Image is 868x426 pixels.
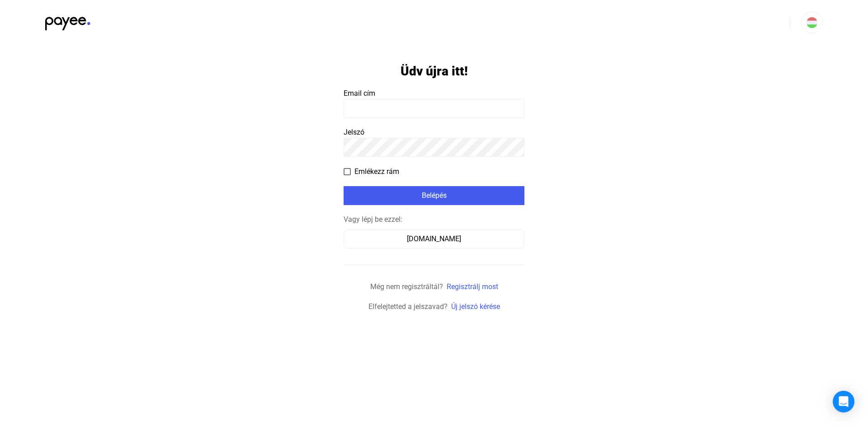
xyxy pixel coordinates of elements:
span: Elfelejtetted a jelszavad? [368,302,448,311]
div: Vagy lépj be ezzel: [344,214,524,225]
img: black-payee-blue-dot.svg [45,12,90,30]
button: [DOMAIN_NAME] [344,229,524,248]
span: Emlékezz rám [354,166,399,177]
div: [DOMAIN_NAME] [347,234,521,244]
button: HU [801,12,823,33]
a: Új jelszó kérése [451,302,500,311]
a: [DOMAIN_NAME] [344,234,524,243]
span: Még nem regisztráltál? [370,282,443,291]
a: Regisztrálj most [447,282,498,291]
img: HU [807,17,817,28]
span: Jelszó [344,128,364,136]
div: Open Intercom Messenger [833,391,854,412]
span: Email cím [344,89,375,98]
h1: Üdv újra itt! [401,63,468,79]
button: Belépés [344,186,524,205]
div: Belépés [346,190,522,201]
